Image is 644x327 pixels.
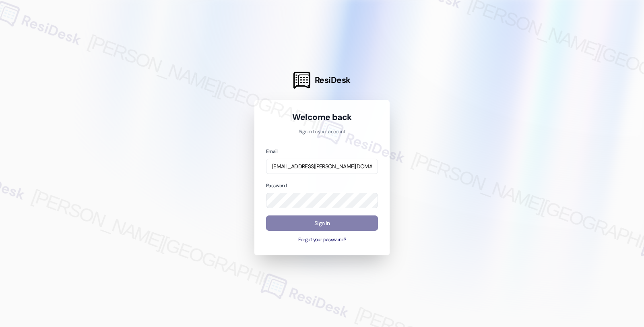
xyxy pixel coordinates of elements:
p: Sign in to your account [266,128,378,136]
button: Forgot your password? [266,236,378,244]
img: ResiDesk Logo [293,72,310,89]
label: Email [266,148,277,155]
button: Sign In [266,215,378,231]
h1: Welcome back [266,112,378,123]
span: ResiDesk [315,75,351,86]
label: Password [266,182,287,189]
input: name@example.com [266,159,378,174]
